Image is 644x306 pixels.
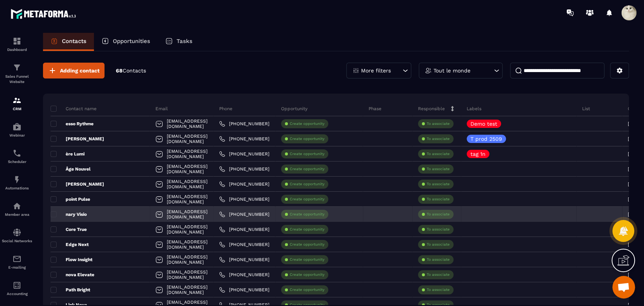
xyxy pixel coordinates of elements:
a: formationformationDashboard [2,31,32,57]
p: To associate [427,242,450,247]
p: Create opportunity [290,242,324,247]
a: [PHONE_NUMBER] [219,151,269,157]
p: Scheduler [2,160,32,164]
img: formation [12,63,22,72]
p: [PERSON_NAME] [51,181,104,187]
p: Create opportunity [290,181,324,187]
a: accountantaccountantAccounting [2,275,32,301]
a: formationformationSales Funnel Website [2,57,32,90]
a: automationsautomationsWebinar [2,117,32,143]
img: formation [12,96,22,105]
a: [PHONE_NUMBER] [219,181,269,187]
p: Opportunities [113,38,150,45]
img: logo [11,7,78,21]
p: Contact name [51,106,97,112]
img: automations [12,201,22,211]
p: Social Networks [2,239,32,243]
a: [PHONE_NUMBER] [219,166,269,172]
p: Sales Funnel Website [2,74,32,85]
p: point Pulse [51,196,90,202]
p: Responsible [418,106,445,112]
p: Create opportunity [290,257,324,262]
a: schedulerschedulerScheduler [2,143,32,169]
p: Edge Next [51,241,89,248]
p: T prod 2509 [470,136,502,141]
p: Core True [51,226,87,232]
a: automationsautomationsAutomations [2,169,32,196]
a: Tasks [158,33,200,51]
p: Path Bright [51,287,90,293]
p: Dashboard [2,48,32,52]
p: Create opportunity [290,121,324,126]
p: 68 [116,67,146,74]
p: List [582,106,590,112]
p: Accounting [2,292,32,296]
p: tag 1n [470,151,486,157]
a: [PHONE_NUMBER] [219,226,269,232]
p: CRM [2,107,32,111]
a: social-networksocial-networkSocial Networks [2,222,32,249]
p: Demo test [470,121,497,126]
a: [PHONE_NUMBER] [219,257,269,263]
p: esso Rythme [51,121,94,127]
p: Flow Insight [51,257,92,263]
p: Labels [467,106,481,112]
p: Member area [2,212,32,217]
p: nova Elevate [51,272,94,278]
p: To associate [427,257,450,262]
img: scheduler [12,149,22,158]
p: Phone [219,106,232,112]
p: nary Visio [51,211,87,217]
p: To associate [427,287,450,292]
p: To associate [427,197,450,202]
p: Create opportunity [290,272,324,277]
p: To associate [427,181,450,187]
a: [PHONE_NUMBER] [219,272,269,278]
img: accountant [12,281,22,290]
a: [PHONE_NUMBER] [219,121,269,127]
p: To associate [427,166,450,172]
img: social-network [12,228,22,237]
p: Create opportunity [290,197,324,202]
div: Mở cuộc trò chuyện [612,276,635,298]
p: To associate [427,272,450,277]
p: To associate [427,212,450,217]
a: formationformationCRM [2,90,32,117]
p: Create opportunity [290,151,324,157]
a: [PHONE_NUMBER] [219,287,269,293]
p: Tasks [177,38,192,45]
img: formation [12,37,22,46]
a: Contacts [43,33,94,51]
p: Create opportunity [290,227,324,232]
p: To associate [427,121,450,126]
a: emailemailE-mailing [2,249,32,275]
a: [PHONE_NUMBER] [219,136,269,142]
p: More filters [361,68,391,73]
img: automations [12,175,22,184]
a: [PHONE_NUMBER] [219,241,269,248]
p: Create opportunity [290,166,324,172]
span: Contacts [123,68,146,74]
span: Adding contact [60,67,100,74]
p: Email [155,106,168,112]
p: Âge Nouvel [51,166,91,172]
img: email [12,254,22,263]
p: [PERSON_NAME] [51,136,104,142]
img: automations [12,122,22,131]
p: To associate [427,136,450,141]
p: Webinar [2,133,32,137]
p: To associate [427,227,450,232]
p: Tout le monde [433,68,470,73]
p: Opportunity [281,106,307,112]
p: Create opportunity [290,212,324,217]
p: Create opportunity [290,287,324,292]
p: To associate [427,151,450,157]
a: [PHONE_NUMBER] [219,196,269,202]
a: [PHONE_NUMBER] [219,211,269,217]
a: automationsautomationsMember area [2,196,32,222]
a: Opportunities [94,33,158,51]
p: Contacts [62,38,86,45]
p: E-mailing [2,265,32,269]
p: ère Lumi [51,151,85,157]
p: Create opportunity [290,136,324,141]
